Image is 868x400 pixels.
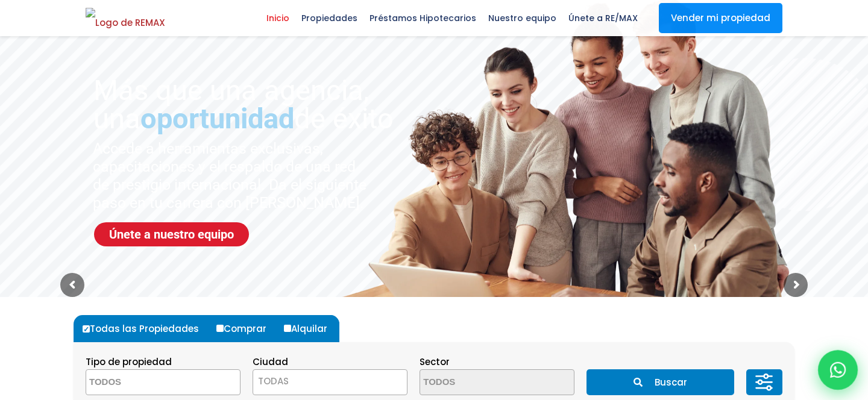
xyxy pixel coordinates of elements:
span: TODAS [253,373,407,390]
textarea: Search [420,370,537,396]
input: Alquilar [284,325,291,332]
a: Vender mi propiedad [659,3,782,33]
sr7-txt: Más que una agencia, una de éxito [93,76,415,133]
span: TODAS [253,369,407,395]
label: Alquilar [281,315,339,342]
span: Nuestro equipo [482,9,562,27]
span: oportunidad [140,102,294,135]
input: Comprar [216,325,224,332]
span: Únete a RE/MAX [562,9,644,27]
span: Inicio [260,9,295,27]
span: Tipo de propiedad [86,355,172,368]
span: Préstamos Hipotecarios [363,9,482,27]
sr7-txt: Accede a herramientas exclusivas, capacitaciones y el respaldo de una red de prestigio internacio... [93,140,370,212]
span: Sector [420,355,450,368]
input: Todas las Propiedades [83,325,90,333]
label: Comprar [213,315,278,342]
a: Únete a nuestro equipo [94,222,249,246]
span: Propiedades [295,9,363,27]
img: Logo de REMAX [86,8,165,29]
span: Ciudad [253,355,288,368]
button: Buscar [587,369,734,395]
textarea: Search [86,370,203,396]
label: Todas las Propiedades [80,315,211,342]
span: TODAS [258,375,289,387]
